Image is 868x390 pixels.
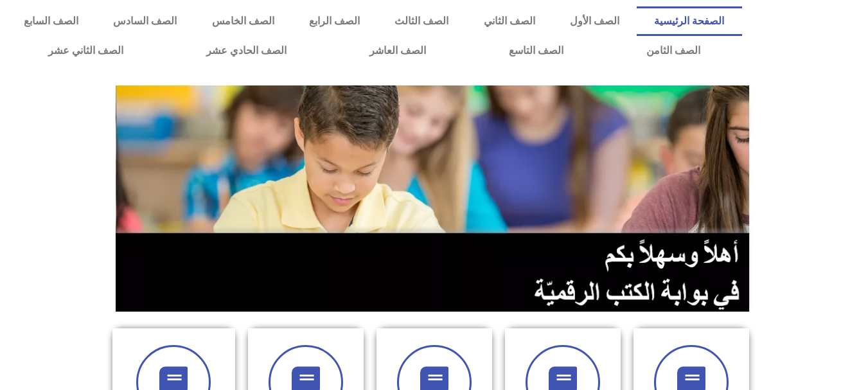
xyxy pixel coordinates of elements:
a: الصف الرابع [292,6,377,36]
a: الصف التاسع [467,36,605,66]
a: الصف الثالث [377,6,466,36]
a: الصف السابع [6,6,96,36]
a: الصف السادس [96,6,194,36]
a: الصف الحادي عشر [164,36,328,66]
a: الصف العاشر [328,36,467,66]
a: الصف الثاني عشر [6,36,164,66]
a: الصف الثاني [466,6,553,36]
a: الصفحة الرئيسية [637,6,741,36]
a: الصف الثامن [605,36,741,66]
a: الصف الأول [553,6,637,36]
a: الصف الخامس [195,6,292,36]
